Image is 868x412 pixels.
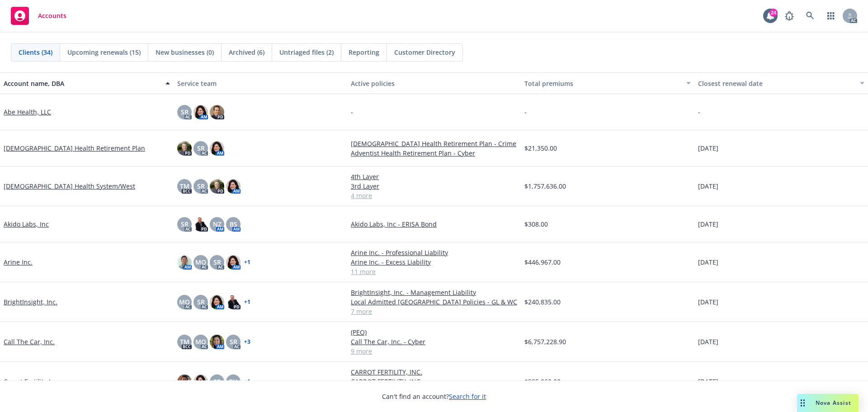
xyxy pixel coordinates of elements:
[351,307,517,316] a: 7 more
[524,219,548,229] span: $308.00
[351,297,517,307] a: Local Admitted [GEOGRAPHIC_DATA] Policies - GL & WC
[698,181,718,191] span: [DATE]
[229,377,238,386] span: BH
[524,107,527,117] span: -
[4,143,145,153] a: [DEMOGRAPHIC_DATA] Health Retirement Plan
[698,297,718,307] span: [DATE]
[524,143,557,153] span: $21,350.00
[349,47,379,57] span: Reporting
[780,7,798,25] a: Report a Bug
[193,105,208,119] img: photo
[244,299,250,305] a: + 1
[351,219,517,229] a: Akido Labs, Inc - ERISA Bond
[351,181,517,191] a: 3rd Layer
[816,399,851,407] span: Nova Assist
[394,47,455,57] span: Customer Directory
[694,72,868,94] button: Closest renewal date
[213,257,221,267] span: SR
[4,181,135,191] a: [DEMOGRAPHIC_DATA] Health System/West
[797,394,808,412] div: Drag to move
[521,72,694,94] button: Total premiums
[244,339,250,345] a: + 3
[230,337,237,346] span: SR
[179,297,190,307] span: MQ
[230,219,237,229] span: BS
[244,379,250,384] a: + 1
[351,267,517,276] a: 11 more
[177,255,192,270] img: photo
[210,335,224,349] img: photo
[4,337,55,346] a: Call The Car, Inc.
[229,47,264,57] span: Archived (6)
[524,257,561,267] span: $446,967.00
[4,297,57,307] a: BrightInsight, Inc.
[226,255,241,270] img: photo
[181,219,189,229] span: SR
[210,141,224,156] img: photo
[197,297,205,307] span: SR
[347,72,521,94] button: Active policies
[213,377,221,386] span: SR
[351,148,517,158] a: Adventist Health Retirement Plan - Cyber
[195,337,206,346] span: MQ
[351,327,517,337] a: (PEO)
[698,337,718,346] span: [DATE]
[197,181,205,191] span: SR
[822,7,840,25] a: Switch app
[180,337,189,346] span: TM
[4,219,49,229] a: Akido Labs, Inc
[351,107,353,117] span: -
[698,219,718,229] span: [DATE]
[67,47,141,57] span: Upcoming renewals (15)
[698,377,718,386] span: [DATE]
[193,374,208,389] img: photo
[4,257,33,267] a: Arine Inc.
[524,181,566,191] span: $1,757,636.00
[7,3,70,28] a: Accounts
[698,257,718,267] span: [DATE]
[351,346,517,356] a: 9 more
[279,47,334,57] span: Untriaged files (2)
[193,217,208,232] img: photo
[351,248,517,257] a: Arine Inc. - Professional Liability
[4,79,160,88] div: Account name, DBA
[226,179,241,194] img: photo
[38,12,66,19] span: Accounts
[210,295,224,309] img: photo
[226,295,241,309] img: photo
[351,377,517,386] a: CARROT FERTILITY, INC
[177,374,192,389] img: photo
[769,9,778,17] div: 24
[797,394,859,412] button: Nova Assist
[524,377,561,386] span: $325,069.00
[174,72,347,94] button: Service team
[4,107,51,117] a: Abe Health, LLC
[180,181,189,191] span: TM
[801,7,819,25] a: Search
[698,143,718,153] span: [DATE]
[156,47,214,57] span: New businesses (0)
[524,297,561,307] span: $240,835.00
[351,139,517,148] a: [DEMOGRAPHIC_DATA] Health Retirement Plan - Crime
[698,107,700,117] span: -
[351,172,517,181] a: 4th Layer
[449,392,486,401] a: Search for it
[698,79,854,88] div: Closest renewal date
[195,257,206,267] span: MQ
[524,79,681,88] div: Total premiums
[351,288,517,297] a: BrightInsight, Inc. - Management Liability
[19,47,52,57] span: Clients (34)
[177,141,192,156] img: photo
[181,107,189,117] span: SR
[244,260,250,265] a: + 1
[382,392,486,401] span: Can't find an account?
[210,105,224,119] img: photo
[351,257,517,267] a: Arine Inc. - Excess Liability
[524,337,566,346] span: $6,757,228.90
